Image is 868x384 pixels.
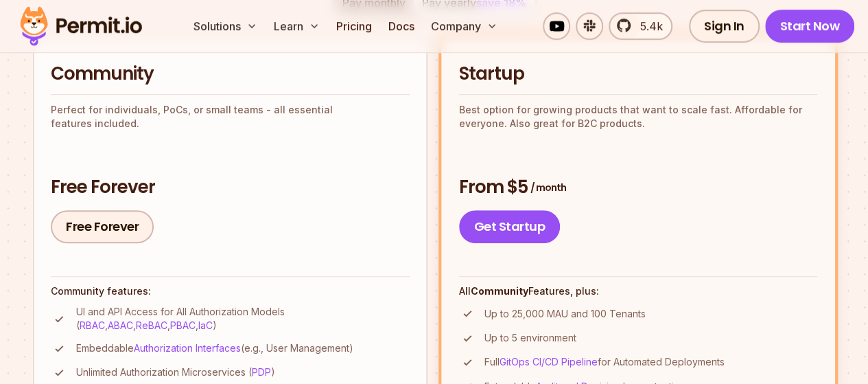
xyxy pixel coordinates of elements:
p: Up to 5 environment [484,331,576,345]
a: Docs [383,12,420,40]
h4: All Features, plus: [459,284,818,298]
span: / month [530,181,566,194]
a: Start Now [765,10,855,43]
strong: Community [471,285,528,297]
p: Embeddable (e.g., User Management) [76,341,353,355]
p: Full for Automated Deployments [484,355,725,369]
h3: From $5 [459,175,818,200]
button: Learn [268,12,325,40]
button: Solutions [188,12,263,40]
span: 5.4k [632,18,663,34]
h2: Startup [459,62,818,87]
img: Permit logo [14,3,148,49]
h3: Free Forever [51,175,410,200]
a: ABAC [108,319,133,331]
button: Company [425,12,503,40]
a: ReBAC [136,319,167,331]
h4: Community features: [51,284,410,298]
a: Pricing [331,12,377,40]
a: Sign In [689,10,760,43]
p: Unlimited Authorization Microservices ( ) [76,365,275,379]
a: 5.4k [609,12,672,40]
a: PBAC [170,319,196,331]
a: Get Startup [459,210,561,243]
a: GitOps CI/CD Pipeline [500,356,598,368]
a: Free Forever [51,210,154,243]
p: Best option for growing products that want to scale fast. Affordable for everyone. Also great for... [459,103,818,131]
p: Up to 25,000 MAU and 100 Tenants [484,307,646,321]
p: UI and API Access for All Authorization Models ( , , , , ) [76,305,410,332]
p: Perfect for individuals, PoCs, or small teams - all essential features included. [51,103,410,131]
a: PDP [252,366,271,378]
h2: Community [51,62,410,87]
a: IaC [198,319,213,331]
a: Authorization Interfaces [134,342,241,354]
a: RBAC [80,319,105,331]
